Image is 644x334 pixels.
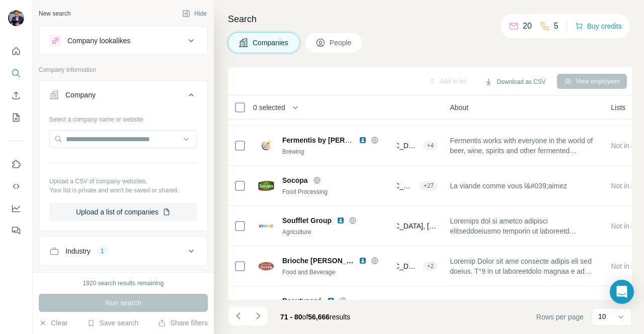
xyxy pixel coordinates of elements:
button: Use Surfe on LinkedIn [8,155,24,173]
div: + 4 [423,141,438,150]
div: Food Processing [282,187,391,196]
button: Feedback [8,221,24,240]
img: Logo of Beautysané [258,298,274,314]
button: Company lookalikes [39,29,207,53]
span: Beautysané [282,296,322,306]
img: Avatar [8,10,24,26]
div: New search [39,9,70,18]
span: Rows per page [536,312,584,322]
button: Save search [87,318,138,328]
button: Clear [39,318,67,328]
span: 0 selected [253,102,285,113]
button: Enrich CSV [8,86,24,104]
p: 20 [523,20,532,32]
span: La viande comme vous l&#039;aimez [450,181,567,191]
div: Food and Beverage [282,268,391,277]
span: Fermentis by [PERSON_NAME] [282,136,387,144]
div: Company [65,90,96,100]
button: Search [8,64,24,82]
p: Upload a CSV of company websites. [49,177,197,186]
span: Companies [253,38,289,48]
div: Company lookalikes [67,36,130,46]
div: Open Intercom Messenger [610,280,634,304]
button: Company [39,83,207,111]
span: Loremip Dolor sit ame consecte adipis eli sed doeius. T°9 in ut laboreetdolo magnaa e ad Minimven... [450,256,599,276]
div: 1920 search results remaining [83,279,164,288]
div: Brewing [282,147,391,156]
span: Fermentis works with everyone in the world of beer, wine, spirits and other fermented beverages. ... [450,136,599,156]
img: LinkedIn logo [359,257,367,265]
div: Agriculture [282,228,391,237]
img: LinkedIn logo [359,136,367,144]
span: Lists [611,102,625,113]
h4: Search [228,12,632,26]
div: + 27 [420,181,438,190]
p: Company information [39,65,208,74]
img: LinkedIn logo [337,216,345,225]
button: Navigate to next page [248,306,268,326]
button: Dashboard [8,199,24,217]
span: Socopa [282,175,308,185]
button: Navigate to previous page [228,306,248,326]
button: Hide [175,6,214,21]
button: Buy credits [575,19,622,33]
span: Soufflet Group [282,215,332,226]
span: People [330,38,353,48]
button: Share filters [158,318,208,328]
span: Loremips dol si ametco adipisci elitseddoeiusmo temporin ut laboreetd magnaaliquaeni. Ad minimven... [450,216,599,236]
img: LinkedIn logo [327,297,335,305]
img: Logo of Soufflet Group [258,218,274,234]
button: Quick start [8,42,24,60]
span: 71 - 80 [280,313,302,321]
p: 10 [598,311,606,321]
p: Your list is private and won't be saved or shared. [49,186,197,195]
img: Logo of Fermentis by Lesaffre [258,138,274,154]
div: Industry [65,246,91,256]
div: Select a company name or website [49,111,197,124]
button: Use Surfe API [8,177,24,195]
button: Download as CSV [477,74,552,89]
div: 1 [97,247,108,256]
img: Logo of Socopa [258,178,274,194]
img: Logo of Brioche Dorée [258,258,274,274]
button: My lists [8,108,24,127]
span: results [280,313,350,321]
span: About [450,102,468,113]
span: of [302,313,308,321]
button: Industry1 [39,239,207,263]
button: Upload a list of companies [49,203,197,221]
span: Brioche [PERSON_NAME] [282,256,354,266]
div: + 2 [423,262,438,271]
span: 56,666 [308,313,330,321]
p: 5 [554,20,558,32]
